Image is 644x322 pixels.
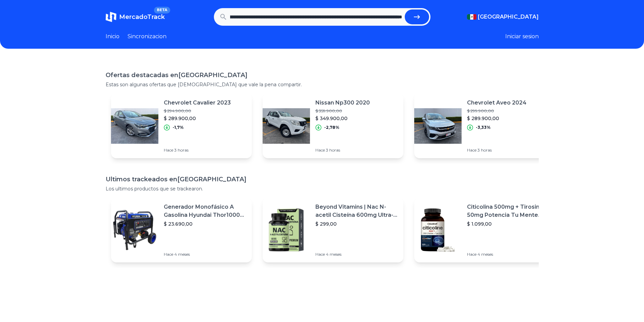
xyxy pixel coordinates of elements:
p: Chevrolet Aveo 2024 [467,99,527,107]
p: Generador Monofásico A Gasolina Hyundai Thor10000 P 11.5 Kw [164,203,246,219]
p: $ 1.099,00 [467,221,550,227]
h1: Ultimos trackeados en [GEOGRAPHIC_DATA] [106,175,539,184]
p: Beyond Vitamins | Nac N-acetil Cisteína 600mg Ultra-premium Con Inulina De Agave (prebiótico Natu... [315,203,398,219]
button: [GEOGRAPHIC_DATA] [467,13,539,21]
p: Hace 3 horas [164,147,231,153]
img: Featured image [414,206,462,254]
a: Featured imageNissan Np300 2020$ 359.900,00$ 349.900,00-2,78%Hace 3 horas [263,93,403,158]
p: Estas son algunas ofertas que [DEMOGRAPHIC_DATA] que vale la pena compartir. [106,81,539,88]
span: BETA [154,7,170,14]
a: Featured imageBeyond Vitamins | Nac N-acetil Cisteína 600mg Ultra-premium Con Inulina De Agave (p... [263,198,403,262]
a: MercadoTrackBETA [106,11,165,22]
button: Iniciar sesion [505,32,539,41]
img: Featured image [263,102,310,149]
img: Featured image [111,102,158,149]
p: Nissan Np300 2020 [315,99,370,107]
p: -3,33% [476,125,491,130]
p: $ 289.900,00 [467,115,527,122]
img: MercadoTrack [106,11,116,22]
p: Chevrolet Cavalier 2023 [164,99,231,107]
img: Featured image [414,102,462,149]
span: MercadoTrack [119,13,165,21]
p: Hace 3 horas [315,147,370,153]
a: Inicio [106,32,119,41]
a: Featured imageCiticolina 500mg + Tirosina 50mg Potencia Tu Mente (120caps) Sabor Sin Sabor$ 1.099... [414,198,555,262]
p: Hace 4 meses [315,252,398,257]
p: $ 294.900,00 [164,108,231,114]
p: $ 299.900,00 [467,108,527,114]
p: -1,7% [173,125,184,130]
p: Citicolina 500mg + Tirosina 50mg Potencia Tu Mente (120caps) Sabor Sin Sabor [467,203,550,219]
p: $ 23.690,00 [164,221,246,227]
p: $ 359.900,00 [315,108,370,114]
span: [GEOGRAPHIC_DATA] [478,13,539,21]
p: Hace 3 horas [467,147,527,153]
img: Mexico [467,14,476,20]
p: Hace 4 meses [164,252,246,257]
p: $ 289.900,00 [164,115,231,122]
img: Featured image [111,206,158,254]
a: Featured imageChevrolet Aveo 2024$ 299.900,00$ 289.900,00-3,33%Hace 3 horas [414,93,555,158]
p: $ 299,00 [315,221,398,227]
a: Featured imageChevrolet Cavalier 2023$ 294.900,00$ 289.900,00-1,7%Hace 3 horas [111,93,252,158]
p: Los ultimos productos que se trackearon. [106,185,539,192]
a: Featured imageGenerador Monofásico A Gasolina Hyundai Thor10000 P 11.5 Kw$ 23.690,00Hace 4 meses [111,198,252,262]
a: Sincronizacion [128,32,166,41]
p: $ 349.900,00 [315,115,370,122]
h1: Ofertas destacadas en [GEOGRAPHIC_DATA] [106,70,539,80]
p: Hace 4 meses [467,252,550,257]
img: Featured image [263,206,310,254]
p: -2,78% [324,125,339,130]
